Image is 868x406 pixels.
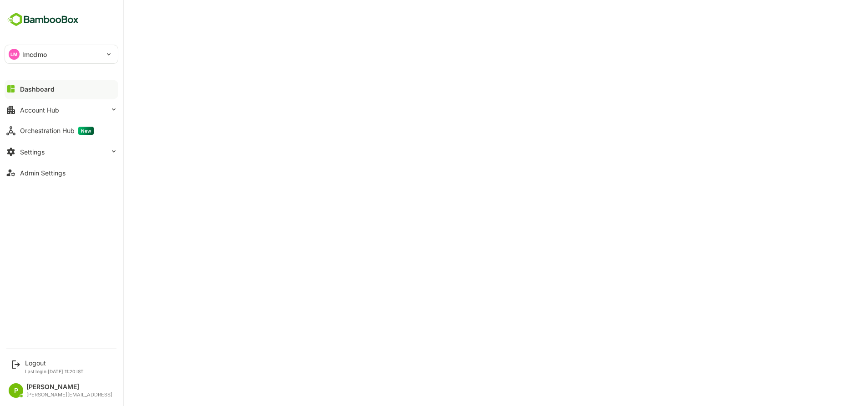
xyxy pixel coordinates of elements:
[25,359,84,367] div: Logout
[5,101,118,119] button: Account Hub
[5,45,118,63] div: LMlmcdmo
[5,11,81,28] img: BambooboxFullLogoMark.5f36c76dfaba33ec1ec1367b70bb1252.svg
[20,106,59,114] div: Account Hub
[26,383,112,391] div: [PERSON_NAME]
[20,127,94,135] div: Orchestration Hub
[25,369,84,374] p: Last login: [DATE] 11:20 IST
[26,392,112,398] div: [PERSON_NAME][EMAIL_ADDRESS]
[5,143,118,161] button: Settings
[5,80,118,98] button: Dashboard
[9,49,20,60] div: LM
[5,122,118,140] button: Orchestration HubNew
[5,164,118,182] button: Admin Settings
[20,148,45,156] div: Settings
[78,127,94,135] span: New
[9,383,23,398] div: P
[22,50,47,59] p: lmcdmo
[20,85,55,93] div: Dashboard
[20,169,66,177] div: Admin Settings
